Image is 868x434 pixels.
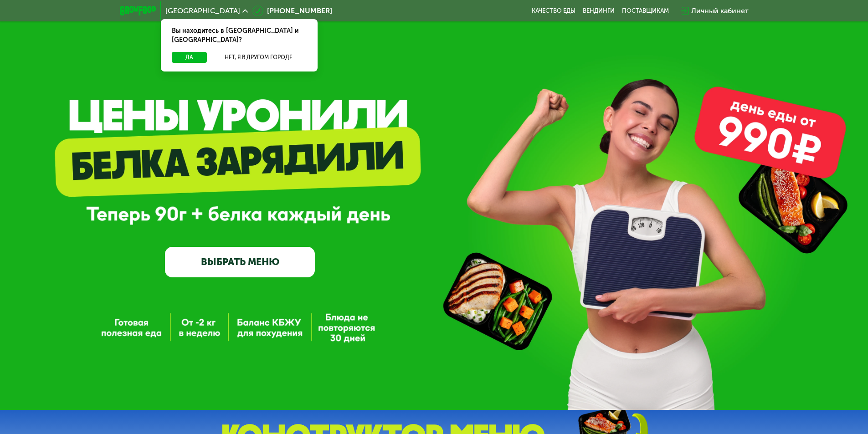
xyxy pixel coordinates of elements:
[172,52,207,63] button: Да
[622,7,669,15] div: поставщикам
[583,7,615,15] a: Вендинги
[165,7,240,15] span: [GEOGRAPHIC_DATA]
[165,247,315,277] a: ВЫБРАТЬ МЕНЮ
[161,19,318,52] div: Вы находитесь в [GEOGRAPHIC_DATA] и [GEOGRAPHIC_DATA]?
[532,7,575,15] a: Качество еды
[252,5,332,16] a: [PHONE_NUMBER]
[691,5,749,16] div: Личный кабинет
[211,52,307,63] button: Нет, я в другом городе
